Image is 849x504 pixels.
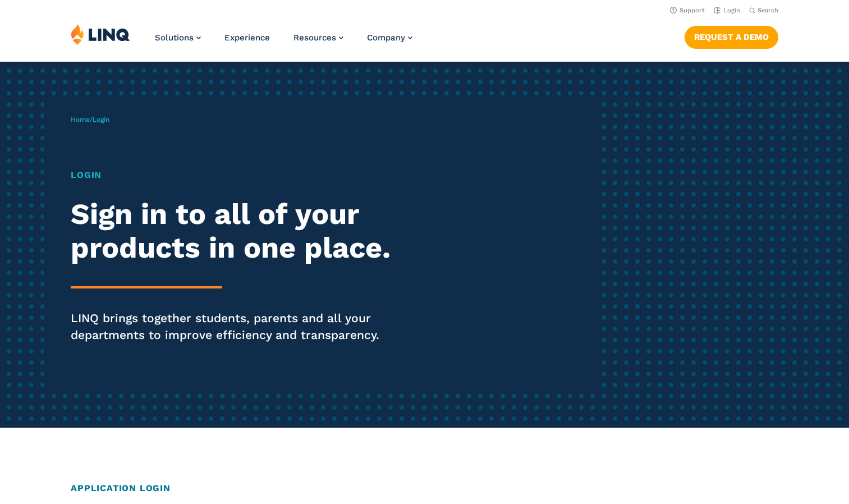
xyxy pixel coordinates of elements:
[758,7,778,14] span: Search
[367,33,405,43] span: Company
[71,168,398,182] h1: Login
[685,26,778,48] a: Request a Demo
[93,116,109,123] span: Login
[71,198,398,265] h2: Sign in to all of your products in one place.
[71,116,90,123] a: Home
[155,33,201,43] a: Solutions
[224,33,270,43] a: Experience
[71,482,778,495] h2: Application Login
[685,24,778,48] nav: Button Navigation
[71,24,130,45] img: LINQ | K‑12 Software
[155,24,412,61] nav: Primary Navigation
[155,33,194,43] span: Solutions
[71,116,109,123] span: /
[749,6,778,15] button: Open Search Bar
[670,7,705,14] a: Support
[293,33,336,43] span: Resources
[367,33,412,43] a: Company
[71,310,398,343] p: LINQ brings together students, parents and all your departments to improve efficiency and transpa...
[714,7,740,14] a: Login
[293,33,343,43] a: Resources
